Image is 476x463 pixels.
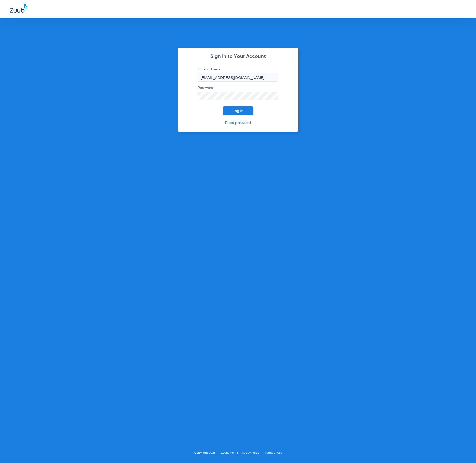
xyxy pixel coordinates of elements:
button: Log In [223,106,253,115]
img: Zuub Logo [10,4,27,13]
a: Terms of Use [265,451,282,454]
li: Zuub, Inc. [221,450,241,455]
a: Privacy Policy [241,451,259,454]
input: Email address [198,73,278,82]
h2: Sign In to Your Account [190,54,286,59]
label: Password [198,85,278,100]
input: Password [198,92,278,100]
label: Email address [198,67,278,82]
li: Copyright 2025 [194,450,221,455]
a: Reset password [225,121,251,125]
span: Log In [233,109,243,113]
